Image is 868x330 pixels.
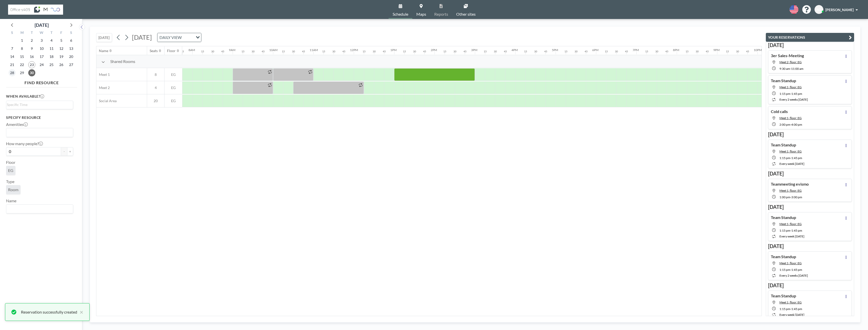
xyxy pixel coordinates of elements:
span: Meet 1 [96,72,110,77]
label: Name [6,198,16,203]
div: 15 [726,50,729,53]
span: 11:00 AM [791,67,803,71]
div: 45 [464,50,467,53]
span: Wednesday, September 3, 2025 [38,37,45,44]
span: 1:15 PM [779,156,790,160]
span: Sunday, September 21, 2025 [9,61,16,68]
span: Meet 1, floor: EG [779,85,802,89]
span: Tuesday, September 23, 2025 [28,61,35,68]
span: Social Area [96,99,117,103]
span: 8 [147,72,164,77]
div: 30 [575,50,578,53]
span: 1:15 PM [779,229,790,232]
span: 3:00 PM [791,195,802,199]
div: 15 [443,50,446,53]
span: - [790,195,791,199]
span: 20 [147,99,164,103]
span: 1:15 PM [779,268,790,272]
button: YOUR RESERVATIONS [766,33,854,42]
div: 7PM [633,48,639,52]
span: EG [165,99,182,103]
span: every 2 weeks [DATE] [779,98,808,101]
span: 4:00 PM [791,123,802,126]
span: Sunday, September 14, 2025 [9,53,16,60]
span: Meet 1, floor: EG [779,222,802,226]
span: 2:00 PM [779,123,790,126]
button: - [61,147,67,156]
div: 9PM [713,48,720,52]
div: 2PM [431,48,437,52]
h3: [DATE] [768,42,852,48]
div: T [27,30,37,36]
span: Friday, September 19, 2025 [58,53,65,60]
input: Search for option [7,129,70,136]
div: 45 [423,50,426,53]
div: 45 [544,50,547,53]
span: Thursday, September 18, 2025 [48,53,55,60]
h4: Team Standup [771,142,796,147]
span: Thursday, September 4, 2025 [48,37,55,44]
h4: Teammeeting evismo [771,182,809,187]
div: Name [99,49,108,53]
div: Search for option [6,101,73,108]
span: Wednesday, September 10, 2025 [38,45,45,52]
div: 10PM [754,48,762,52]
span: Monday, September 8, 2025 [18,45,25,52]
div: 15 [363,50,366,53]
div: 8PM [673,48,679,52]
span: 1:15 PM [779,92,790,96]
h4: Team Standup [771,215,796,220]
button: + [67,147,73,156]
button: close [77,309,83,315]
span: Tuesday, September 9, 2025 [28,45,35,52]
span: Tuesday, September 16, 2025 [28,53,35,60]
span: Meet 1, floor: EG [779,189,802,192]
div: 15 [201,50,204,53]
div: T [46,30,56,36]
div: 12PM [350,48,358,52]
div: Seats [150,49,158,53]
div: 45 [181,50,184,53]
div: 15 [322,50,325,53]
h4: FIND RESOURCE [6,78,77,85]
span: Shared Rooms [110,59,135,64]
div: 15 [484,50,487,53]
div: 30 [211,50,214,53]
input: Search for option [7,102,70,107]
span: Sunday, September 7, 2025 [9,45,16,52]
span: Friday, September 26, 2025 [58,61,65,68]
span: [PERSON_NAME] [825,8,854,12]
span: Tuesday, September 2, 2025 [28,37,35,44]
span: Other sites [456,12,476,16]
div: 10AM [269,48,278,52]
div: 30 [252,50,255,53]
span: every week [DATE] [779,162,804,166]
h3: [DATE] [768,170,852,177]
span: Meet 1, floor: EG [779,261,802,265]
label: How many people? [6,141,43,146]
div: 6PM [592,48,599,52]
div: 45 [746,50,749,53]
div: Reservation successfully created [21,309,77,315]
div: 9AM [229,48,235,52]
label: Amenities [6,122,28,127]
span: 9:30 AM [779,67,790,71]
span: Reports [434,12,448,16]
div: Search for option [6,128,73,137]
span: - [790,92,791,96]
span: - [790,67,791,71]
div: 15 [524,50,527,53]
span: Monday, September 1, 2025 [18,37,25,44]
div: 11AM [310,48,318,52]
div: F [56,30,66,36]
span: Tuesday, September 30, 2025 [28,69,35,76]
div: 30 [534,50,537,53]
span: DAILY VIEW [158,34,183,41]
h4: Cold calls [771,109,788,114]
div: 45 [665,50,668,53]
span: Saturday, September 27, 2025 [68,61,75,68]
div: M [17,30,27,36]
h4: Team Standup [771,78,796,83]
span: NB [817,7,822,12]
div: 30 [615,50,618,53]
